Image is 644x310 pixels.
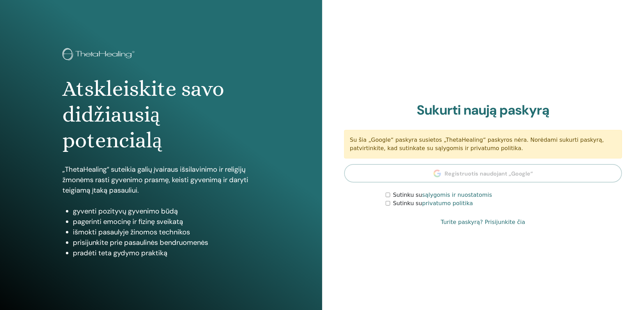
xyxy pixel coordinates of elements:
[441,219,525,225] font: Turite paskyrą? Prisijunkite čia
[73,217,183,226] font: pagerinti emocinę ir fizinę sveikatą
[73,238,208,247] font: prisijunkite prie pasaulinės bendruomenės
[422,200,473,207] a: privatumo politika
[62,76,224,153] font: Atskleiskite savo didžiausią potencialą
[350,137,604,152] font: Su šia „Google“ paskyra susietos „ThetaHealing“ paskyros nėra. Norėdami sukurti paskyrą, patvirti...
[73,248,167,257] font: pradėti teta gydymo praktiką
[73,207,178,216] font: gyventi pozityvų gyvenimo būdą
[73,227,190,237] font: išmokti pasaulyje žinomos technikos
[422,192,492,198] a: sąlygomis ir nuostatomis
[393,200,422,207] font: Sutinku su
[441,218,525,226] a: Turite paskyrą? Prisijunkite čia
[393,192,422,198] font: Sutinku su
[417,101,549,119] font: Sukurti naują paskyrą
[62,165,248,195] font: „ThetaHealing“ suteikia galių įvairaus išsilavinimo ir religijų žmonėms rasti gyvenimo prasmę, ke...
